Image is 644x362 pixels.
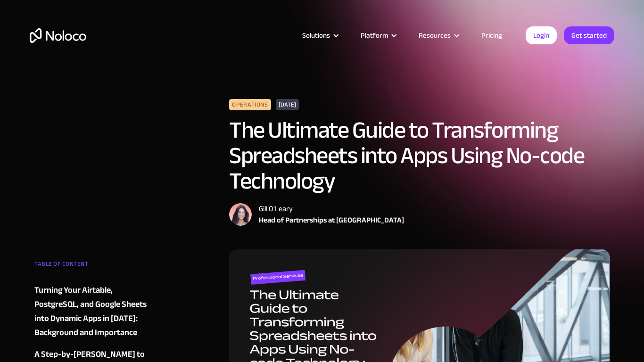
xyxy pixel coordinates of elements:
[564,26,614,44] a: Get started
[470,29,514,41] a: Pricing
[259,203,404,214] div: Gill O'Leary
[361,29,388,41] div: Platform
[229,117,610,194] h1: The Ultimate Guide to Transforming Spreadsheets into Apps Using No-code Technology
[349,29,407,41] div: Platform
[290,29,349,41] div: Solutions
[407,29,470,41] div: Resources
[419,29,451,41] div: Resources
[526,26,557,44] a: Login
[259,214,404,226] div: Head of Partnerships at [GEOGRAPHIC_DATA]
[30,28,86,43] a: home
[34,283,149,340] a: Turning Your Airtable, PostgreSQL, and Google Sheets into Dynamic Apps in [DATE]: Background and ...
[34,257,149,276] div: TABLE OF CONTENT
[302,29,330,41] div: Solutions
[276,99,299,110] div: [DATE]
[229,99,271,110] div: Operations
